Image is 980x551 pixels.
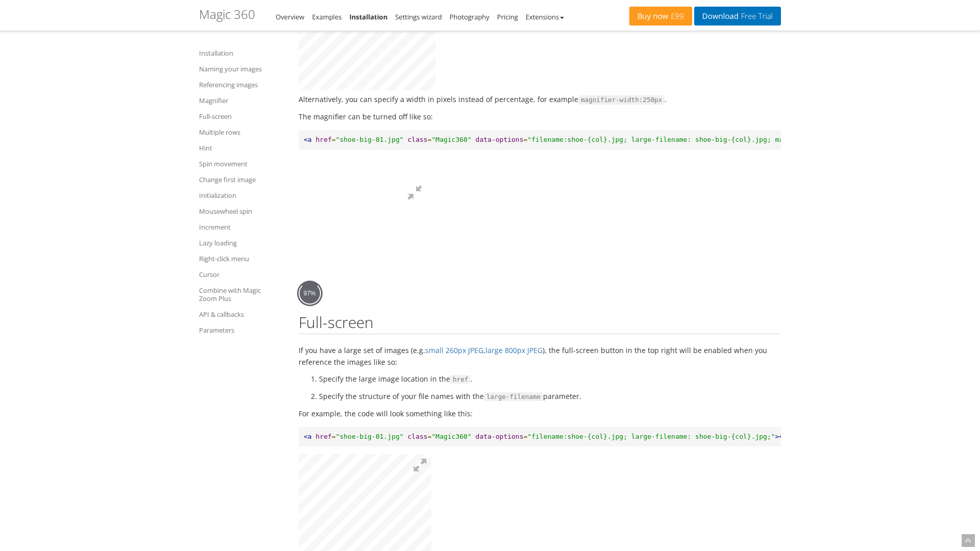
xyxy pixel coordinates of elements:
span: = [332,136,336,143]
p: The magnifier can be turned off like so: [299,111,781,122]
span: class [408,136,428,143]
span: "shoe-big-01.jpg" [336,433,404,440]
a: Examples [312,12,341,21]
a: API & callbacks [199,308,286,320]
p: If you have a large set of images (e.g. , ), the full-screen button in the top right will be enab... [299,344,781,368]
span: large-filename [484,392,543,402]
a: Spin movement [199,158,286,170]
a: Multiple rows [199,126,286,138]
span: = [428,433,432,440]
span: <a [304,136,312,143]
p: For example, the code will look something like this: [299,408,781,419]
a: Pricing [497,12,518,21]
a: DownloadFree Trial [694,7,781,26]
a: Settings wizard [395,12,442,21]
span: "filename:shoe-{col}.jpg; large-filename: shoe-big-{col}.jpg;" [527,433,775,440]
a: Parameters [199,324,286,336]
a: Initialization [199,189,286,202]
a: Cursor [199,268,286,281]
a: small 260px JPEG [425,345,483,355]
a: Naming your images [199,63,286,75]
span: "Magic360" [431,136,471,143]
span: class [408,433,428,440]
a: Right-click menu [199,253,286,265]
a: Hint [199,142,286,154]
a: Buy now£99 [629,7,692,26]
a: Change first image [199,173,286,186]
a: Increment [199,221,286,233]
li: Specify the large image location in the . [319,373,781,385]
span: magnifier-width:250px [578,95,665,105]
a: Overview [276,12,304,21]
span: = [428,136,432,143]
a: Referencing images [199,79,286,91]
a: Installation [349,12,387,21]
span: <a [304,433,312,440]
a: Installation [199,47,286,59]
a: Lazy loading [199,237,286,249]
a: Combine with Magic Zoom Plus [199,284,286,305]
span: "shoe-big-01.jpg" [336,136,404,143]
p: Alternatively, you can specify a width in pixels instead of percentage, for example . [299,93,781,106]
span: = [524,433,528,440]
h1: Magic 360 [199,8,255,21]
a: large 800px JPEG [485,345,543,355]
span: = [332,433,336,440]
a: Photography [450,12,489,21]
span: "Magic360" [431,433,471,440]
a: Mousewheel spin [199,205,286,217]
span: £99 [668,12,684,20]
a: Full-screen [199,110,286,122]
a: Extensions [526,12,564,21]
a: Magnifier [199,94,286,107]
h2: Full-screen [299,314,781,334]
span: Free Trial [739,12,773,20]
span: href [450,375,471,384]
span: href [315,136,331,143]
span: data-options [476,136,524,143]
span: ><img [775,433,795,440]
span: "filename:shoe-{col}.jpg; large-filename: shoe-big-{col}.jpg; magnify:false;" [527,136,835,143]
span: = [524,136,528,143]
span: href [315,433,331,440]
span: data-options [476,433,524,440]
li: Specify the structure of your file names with the parameter. [319,390,781,403]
